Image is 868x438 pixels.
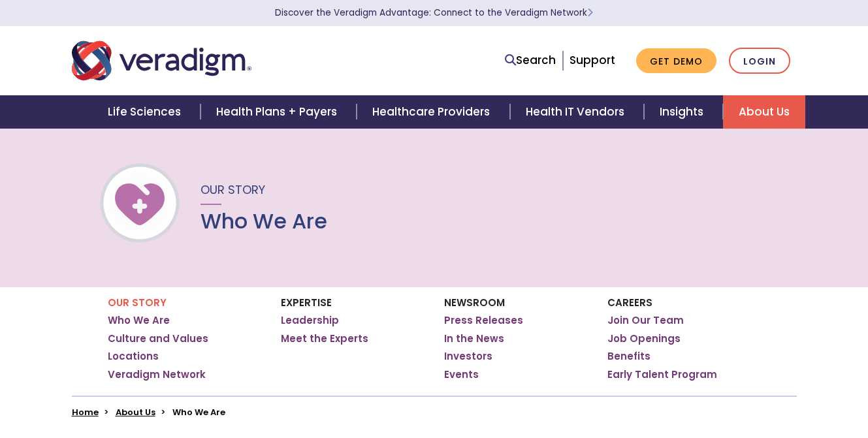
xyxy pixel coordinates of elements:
[275,7,593,19] a: Discover the Veradigm Advantage: Connect to the Veradigm NetworkLearn More
[108,314,170,327] a: Who We Are
[444,350,492,363] a: Investors
[607,332,681,345] a: Job Openings
[108,332,208,345] a: Culture and Values
[510,95,644,129] a: Health IT Vendors
[644,95,723,129] a: Insights
[201,95,357,129] a: Health Plans + Payers
[729,48,790,74] a: Login
[108,368,206,381] a: Veradigm Network
[723,95,805,129] a: About Us
[281,314,339,327] a: Leadership
[281,332,368,345] a: Meet the Experts
[92,95,201,129] a: Life Sciences
[201,181,265,198] span: Our Story
[444,314,523,327] a: Press Releases
[108,350,159,363] a: Locations
[444,332,504,345] a: In the News
[444,368,479,381] a: Events
[201,209,327,234] h1: Who We Are
[116,406,155,418] a: About Us
[72,406,99,418] a: Home
[607,350,651,363] a: Benefits
[505,52,556,69] a: Search
[72,39,251,82] img: Veradigm logo
[607,368,717,381] a: Early Talent Program
[357,95,509,129] a: Healthcare Providers
[570,52,615,68] a: Support
[607,314,684,327] a: Join Our Team
[636,48,716,74] a: Get Demo
[587,7,593,19] span: Learn More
